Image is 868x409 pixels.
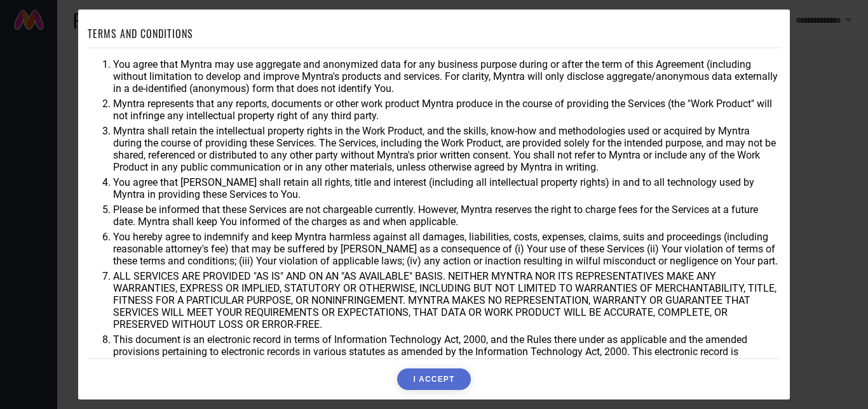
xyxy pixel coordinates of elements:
[113,204,780,228] li: Please be informed that these Services are not chargeable currently. However, Myntra reserves the...
[113,270,780,330] li: ALL SERVICES ARE PROVIDED "AS IS" AND ON AN "AS AVAILABLE" BASIS. NEITHER MYNTRA NOR ITS REPRESEN...
[113,231,780,267] li: You hereby agree to indemnify and keep Myntra harmless against all damages, liabilities, costs, e...
[397,368,470,390] button: I ACCEPT
[113,58,780,94] li: You agree that Myntra may use aggregate and anonymized data for any business purpose during or af...
[113,98,780,122] li: Myntra represents that any reports, documents or other work product Myntra produce in the course ...
[113,125,780,173] li: Myntra shall retain the intellectual property rights in the Work Product, and the skills, know-ho...
[88,26,193,41] h1: TERMS AND CONDITIONS
[113,176,780,200] li: You agree that [PERSON_NAME] shall retain all rights, title and interest (including all intellect...
[113,334,780,370] li: This document is an electronic record in terms of Information Technology Act, 2000, and the Rules...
